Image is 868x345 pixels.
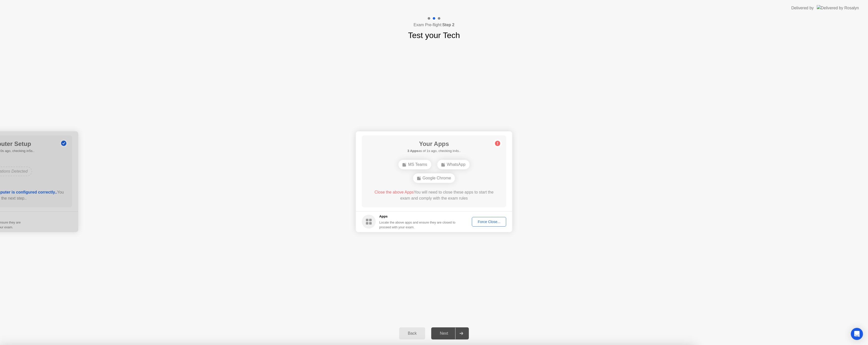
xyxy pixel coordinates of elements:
[433,331,455,336] div: Next
[851,328,863,340] div: Open Intercom Messenger
[398,160,431,169] div: MS Teams
[414,22,454,28] h4: Exam Pre-flight:
[379,220,456,230] div: Locate the above apps and ensure they are closed to proceed with your exam.
[369,189,499,201] div: You will need to close these apps to start the exam and comply with the exam rules
[817,5,859,11] img: Delivered by Rosalyn
[474,220,504,224] div: Force Close...
[407,148,460,153] h5: as of 1s ago, checking in4s..
[437,160,470,169] div: WhatsApp
[379,214,456,219] h5: Apps
[408,29,460,41] h1: Test your Tech
[791,5,814,11] div: Delivered by
[407,139,460,148] h1: Your Apps
[442,23,454,27] b: Step 2
[401,331,424,336] div: Back
[413,173,455,183] div: Google Chrome
[407,149,418,153] b: 3 Apps
[374,190,414,194] span: Close the above Apps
